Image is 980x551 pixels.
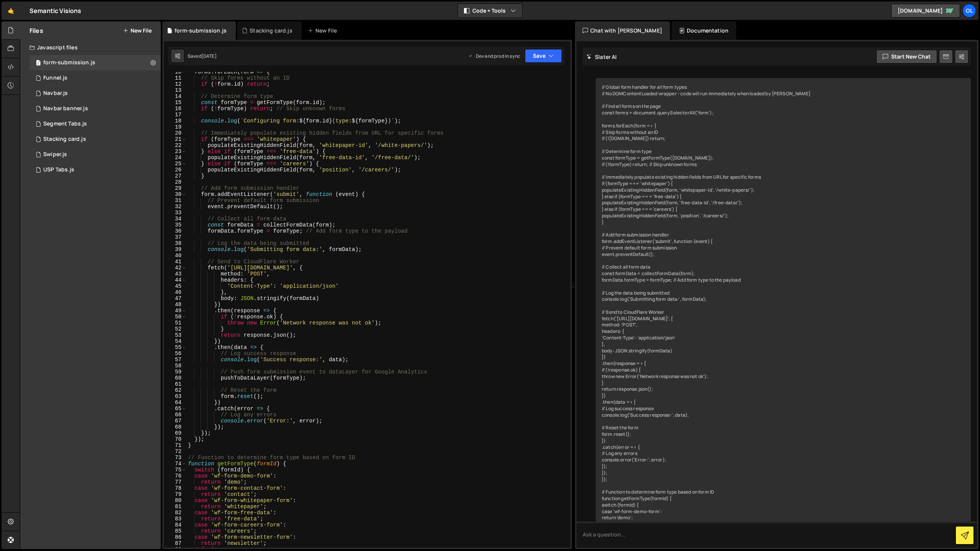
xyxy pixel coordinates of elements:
[43,105,88,112] div: Navbar banner.js
[29,116,161,132] div: 13539/34063.js
[164,185,186,191] div: 29
[164,99,186,106] div: 15
[164,173,186,179] div: 27
[164,112,186,118] div: 17
[164,148,186,155] div: 23
[164,81,186,87] div: 12
[164,106,186,112] div: 16
[164,504,186,510] div: 81
[164,497,186,504] div: 80
[164,350,186,357] div: 56
[468,53,520,59] div: Dev and prod in sync
[164,485,186,491] div: 78
[43,121,87,127] div: Segment Tabs.js
[164,210,186,216] div: 33
[123,28,152,34] button: New File
[201,53,217,59] div: [DATE]
[164,534,186,540] div: 86
[164,136,186,142] div: 21
[43,151,67,158] div: Swiper.js
[164,93,186,99] div: 14
[575,21,670,40] div: Chat with [PERSON_NAME]
[164,216,186,222] div: 34
[175,27,227,34] div: form-submission.js
[164,271,186,277] div: 43
[164,179,186,185] div: 28
[164,375,186,381] div: 60
[2,2,20,20] a: 🤙
[29,70,161,86] div: 13539/34062.js
[586,53,617,60] h2: Slater AI
[164,265,186,271] div: 42
[164,69,186,75] div: 10
[164,142,186,148] div: 22
[164,406,186,412] div: 65
[29,26,43,35] h2: Files
[164,240,186,246] div: 38
[164,479,186,485] div: 77
[164,155,186,161] div: 24
[164,161,186,167] div: 25
[164,314,186,320] div: 50
[164,320,186,326] div: 51
[164,461,186,467] div: 74
[308,27,340,34] div: New File
[164,326,186,332] div: 52
[164,87,186,93] div: 13
[164,222,186,228] div: 35
[29,6,82,15] div: Semantic Visions
[164,246,186,253] div: 39
[164,289,186,295] div: 46
[164,436,186,442] div: 70
[164,118,186,124] div: 18
[164,491,186,497] div: 79
[164,302,186,308] div: 48
[164,363,186,369] div: 58
[164,344,186,350] div: 55
[43,166,74,173] div: USP Tabs.js
[164,338,186,344] div: 54
[36,60,41,67] span: 1
[164,167,186,173] div: 26
[164,204,186,210] div: 32
[164,424,186,430] div: 68
[29,162,161,178] div: 13539/34061.js
[29,132,161,147] div: 13539/45566.js
[164,540,186,546] div: 87
[164,455,186,461] div: 73
[164,387,186,393] div: 62
[164,124,186,130] div: 19
[164,381,186,387] div: 61
[20,40,161,55] div: Javascript files
[164,259,186,265] div: 41
[29,147,161,162] div: 13539/35645.js
[164,357,186,363] div: 57
[671,21,736,40] div: Documentation
[164,308,186,314] div: 49
[43,90,68,97] div: Navbar.js
[164,473,186,479] div: 76
[876,50,937,64] button: Start new chat
[164,522,186,528] div: 84
[164,467,186,473] div: 75
[29,86,161,101] div: 13539/35683.js
[43,136,86,143] div: Stacking card.js
[43,75,67,82] div: Funnel.js
[164,197,186,204] div: 31
[164,448,186,455] div: 72
[29,101,161,116] div: 13539/36593.js
[164,234,186,240] div: 37
[164,516,186,522] div: 83
[164,528,186,534] div: 85
[891,4,960,18] a: [DOMAIN_NAME]
[164,130,186,136] div: 20
[962,4,976,18] a: Ol
[164,283,186,289] div: 45
[164,277,186,283] div: 44
[43,59,95,66] div: form-submission.js
[164,295,186,302] div: 47
[458,4,522,18] button: Code + Tools
[164,393,186,399] div: 63
[525,49,562,63] button: Save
